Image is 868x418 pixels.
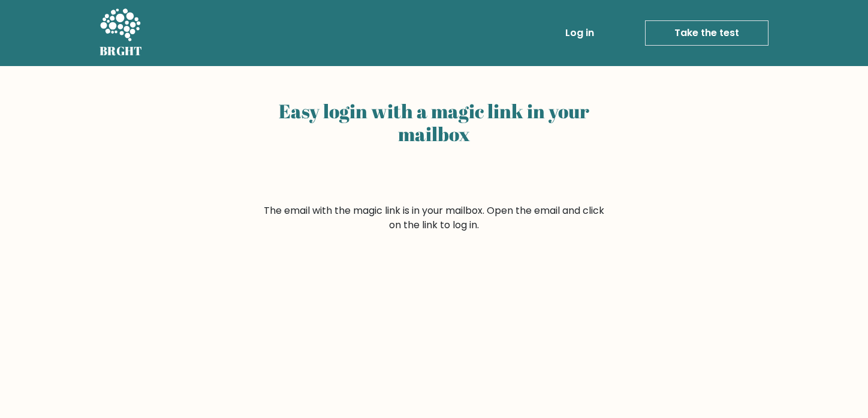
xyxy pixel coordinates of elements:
[100,44,143,58] h5: BRGHT
[261,100,607,146] h2: Easy login with a magic link in your mailbox
[560,21,599,45] a: Log in
[100,5,143,61] a: BRGHT
[261,204,607,232] form: The email with the magic link is in your mailbox. Open the email and click on the link to log in.
[645,20,768,46] a: Take the test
